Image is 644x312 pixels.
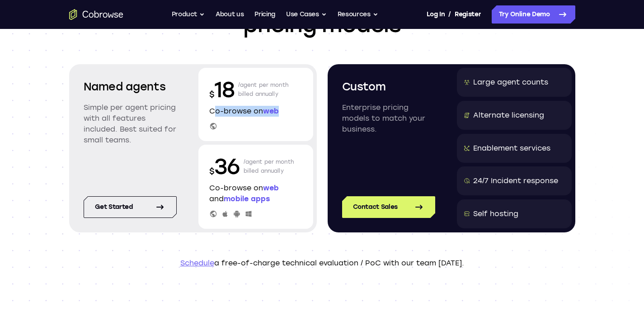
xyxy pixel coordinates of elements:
a: Pricing [254,5,275,24]
div: Self hosting [473,208,518,219]
a: Register [455,5,481,24]
p: 18 [209,75,235,104]
h2: Custom [342,79,435,95]
p: Enterprise pricing models to match your business. [342,102,435,135]
div: Enablement services [473,143,550,154]
a: Log In [427,5,445,24]
a: Contact Sales [342,196,435,218]
h2: Named agents [84,79,177,95]
p: Co-browse on and [209,183,302,204]
span: / [448,9,451,20]
span: mobile apps [224,194,270,203]
p: /agent per month billed annually [238,75,289,104]
button: Resources [338,5,378,24]
div: Large agent counts [473,77,548,88]
span: $ [209,166,215,176]
p: Co-browse on [209,106,302,117]
div: Alternate licensing [473,110,544,121]
a: Try Online Demo [492,5,575,24]
a: Schedule [180,259,214,267]
p: 36 [209,152,240,181]
p: a free-of-charge technical evaluation / PoC with our team [DATE]. [69,258,575,269]
div: 24/7 Incident response [473,175,558,186]
p: /agent per month billed annually [244,152,294,181]
p: Simple per agent pricing with all features included. Best suited for small teams. [84,102,177,146]
a: Get started [84,196,177,218]
a: About us [216,5,244,24]
button: Use Cases [286,5,327,24]
span: web [263,107,279,115]
span: $ [209,90,215,99]
span: web [263,184,279,192]
button: Product [172,5,205,24]
a: Go to the home page [69,9,123,20]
